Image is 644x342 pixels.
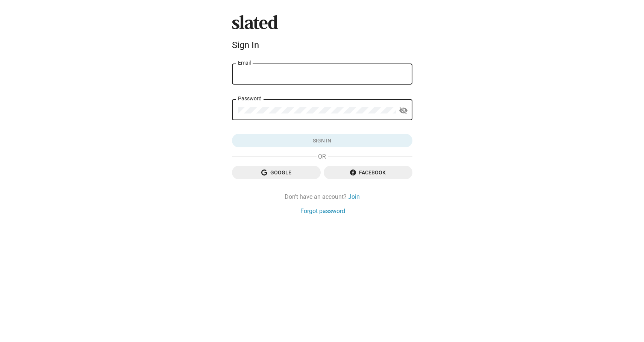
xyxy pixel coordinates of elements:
[330,166,406,179] span: Facebook
[399,105,408,117] mat-icon: visibility_off
[348,193,360,201] a: Join
[232,15,412,53] sl-branding: Sign In
[238,166,315,179] span: Google
[324,166,412,179] button: Facebook
[232,40,412,50] div: Sign In
[396,103,411,118] button: Show password
[232,193,412,201] div: Don't have an account?
[300,207,345,215] a: Forgot password
[232,166,321,179] button: Google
